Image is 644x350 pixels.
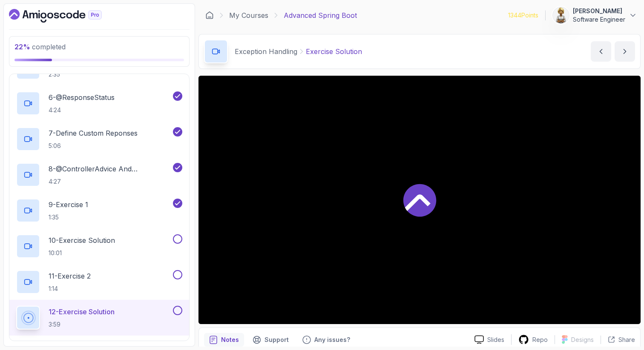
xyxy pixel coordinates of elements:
[49,92,115,102] p: 6 - @ResponseStatus
[49,164,171,174] p: 8 - @ControllerAdvice And @ExceptionHandler
[221,336,239,344] p: Notes
[247,333,294,347] button: Support button
[306,46,362,57] p: Exercise Solution
[571,336,594,344] p: Designs
[49,199,88,210] p: 9 - Exercise 1
[49,271,91,281] p: 11 - Exercise 2
[615,41,635,62] button: next content
[573,15,625,24] p: Software Engineer
[49,177,171,186] p: 4:27
[553,7,569,23] img: user profile image
[16,234,182,258] button: 10-Exercise Solution10:01
[49,106,115,114] p: 4:24
[49,307,115,317] p: 12 - Exercise Solution
[16,199,182,222] button: 9-Exercise 11:35
[314,336,350,344] p: Any issues?
[552,7,637,24] button: user profile image[PERSON_NAME]Software Engineer
[14,43,66,51] span: completed
[205,11,214,20] a: Dashboard
[16,163,182,187] button: 8-@ControllerAdvice And @ExceptionHandler4:27
[573,7,625,15] p: [PERSON_NAME]
[49,320,115,329] p: 3:59
[49,235,115,245] p: 10 - Exercise Solution
[532,336,548,344] p: Repo
[49,213,88,222] p: 1:35
[16,127,182,151] button: 7-Define Custom Reponses5:06
[49,285,91,293] p: 1:14
[49,128,138,138] p: 7 - Define Custom Reponses
[591,41,611,62] button: previous content
[204,333,244,347] button: notes button
[14,43,30,51] span: 22 %
[235,46,297,57] p: Exception Handling
[9,9,121,23] a: Dashboard
[16,91,182,115] button: 6-@ResponseStatus4:24
[16,306,182,330] button: 12-Exercise Solution3:59
[264,336,289,344] p: Support
[49,142,138,150] p: 5:06
[601,336,635,344] button: Share
[297,333,355,347] button: Feedback button
[468,335,511,344] a: Slides
[512,334,555,345] a: Repo
[49,70,114,79] p: 2:35
[487,336,504,344] p: Slides
[49,249,115,257] p: 10:01
[229,10,268,20] a: My Courses
[618,336,635,344] p: Share
[508,11,538,20] p: 1344 Points
[284,10,357,20] p: Advanced Spring Boot
[16,270,182,294] button: 11-Exercise 21:14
